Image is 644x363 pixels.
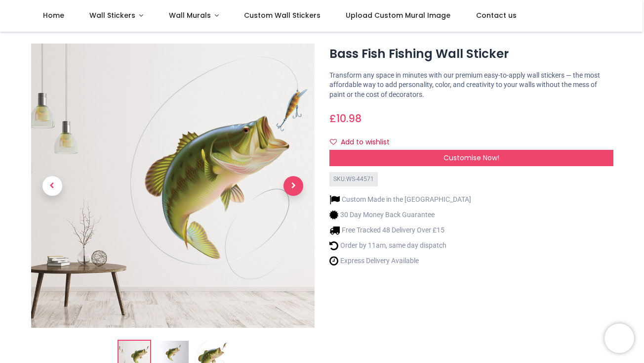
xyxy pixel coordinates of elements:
span: 10.98 [336,111,362,126]
span: Custom Wall Stickers [244,10,321,20]
button: Add to wishlistAdd to wishlist [329,134,398,151]
iframe: Brevo live chat [604,323,634,353]
a: Next [272,87,315,285]
span: Customise Now! [443,153,499,163]
span: Home [43,10,64,20]
span: £ [329,111,362,126]
span: Previous [42,176,62,196]
span: Upload Custom Mural Image [346,10,450,20]
h1: Bass Fish Fishing Wall Sticker [329,45,613,62]
span: Next [283,176,303,196]
li: Custom Made in the [GEOGRAPHIC_DATA] [329,194,471,205]
span: Wall Murals [169,10,211,20]
li: Express Delivery Available [329,256,471,266]
li: 30 Day Money Back Guarantee [329,210,471,220]
img: Bass Fish Fishing Wall Sticker [31,44,315,328]
li: Free Tracked 48 Delivery Over £15 [329,225,471,235]
span: Wall Stickers [89,10,135,20]
div: SKU: WS-44571 [329,172,378,186]
p: Transform any space in minutes with our premium easy-to-apply wall stickers — the most affordable... [329,71,613,100]
i: Add to wishlist [330,138,337,145]
li: Order by 11am, same day dispatch [329,240,471,251]
span: Contact us [476,10,517,20]
a: Previous [31,87,74,285]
